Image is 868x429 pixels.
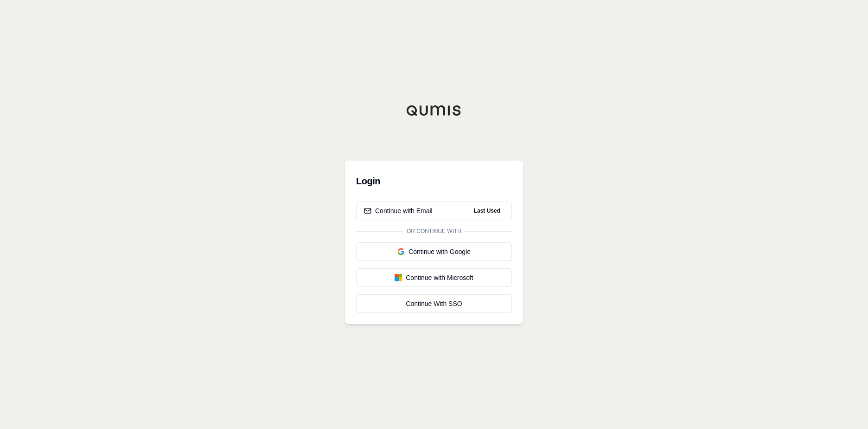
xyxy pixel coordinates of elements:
button: Continue with EmailLast Used [356,201,512,220]
a: Continue With SSO [356,294,512,313]
div: Continue With SSO [364,299,504,308]
button: Continue with Google [356,242,512,261]
div: Continue with Microsoft [364,273,504,282]
div: Continue with Email [364,206,433,215]
h3: Login [356,172,512,190]
span: Last Used [470,205,504,216]
span: Or continue with [403,227,465,235]
div: Continue with Google [364,247,504,256]
img: Qumis [406,105,462,116]
button: Continue with Microsoft [356,268,512,287]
